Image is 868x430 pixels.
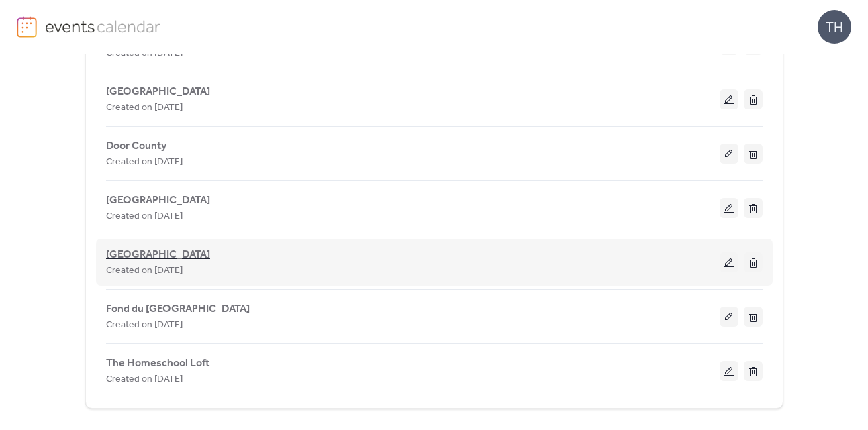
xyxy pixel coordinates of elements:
span: [GEOGRAPHIC_DATA] [106,84,210,100]
a: Fond du [GEOGRAPHIC_DATA] [106,305,250,313]
span: Created on [DATE] [106,100,183,116]
span: [GEOGRAPHIC_DATA] [106,193,210,209]
a: [GEOGRAPHIC_DATA] [106,197,210,204]
span: The Homeschool Loft [106,356,209,372]
span: Created on [DATE] [106,263,183,279]
span: Created on [DATE] [106,372,183,388]
span: Created on [DATE] [106,46,183,62]
span: Created on [DATE] [106,317,183,333]
span: [GEOGRAPHIC_DATA] [106,247,210,263]
span: Created on [DATE] [106,154,183,170]
span: Fond du [GEOGRAPHIC_DATA] [106,301,250,317]
img: logo [17,16,37,38]
a: Door County [106,142,166,150]
a: The Homeschool Loft [106,360,209,367]
a: [GEOGRAPHIC_DATA] [106,251,210,259]
a: [GEOGRAPHIC_DATA] [106,88,210,95]
img: logo-type [45,16,161,36]
span: Door County [106,138,166,154]
span: Created on [DATE] [106,209,183,225]
div: TH [818,10,851,44]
